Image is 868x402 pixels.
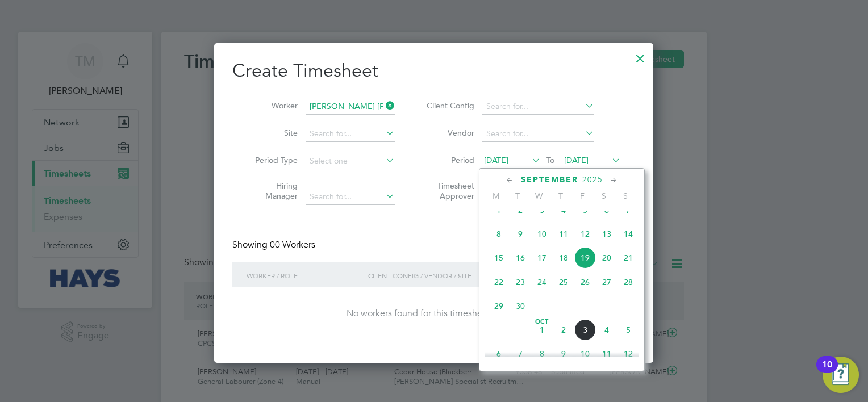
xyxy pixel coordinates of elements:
span: 28 [617,271,639,293]
span: 30 [510,295,531,317]
span: 6 [488,343,510,365]
span: 9 [510,223,531,245]
span: 10 [531,223,553,245]
span: W [528,191,550,201]
input: Search for... [482,99,594,115]
span: T [550,191,571,201]
span: 11 [553,223,574,245]
label: Timesheet Approver [423,181,474,201]
span: 27 [596,271,617,293]
span: T [507,191,528,201]
span: M [485,191,507,201]
span: [DATE] [564,155,589,165]
span: S [593,191,615,201]
span: 5 [617,319,639,341]
label: Period [423,155,474,165]
span: 8 [531,343,553,365]
div: Showing [232,239,318,251]
span: 25 [553,271,574,293]
button: Open Resource Center, 10 new notifications [823,357,859,393]
span: 4 [596,319,617,341]
span: Oct [531,319,553,325]
span: [DATE] [484,155,508,165]
div: Client Config / Vendor / Site [365,262,548,288]
span: 7 [510,343,531,365]
span: 9 [553,343,574,365]
span: 19 [574,247,596,269]
label: Vendor [423,128,474,138]
span: 18 [553,247,574,269]
input: Search for... [306,189,395,205]
span: F [571,191,593,201]
span: 15 [488,247,510,269]
span: 29 [488,295,510,317]
label: Site [247,128,298,138]
span: 16 [510,247,531,269]
input: Search for... [482,126,594,142]
div: 10 [822,365,832,379]
label: Period Type [247,155,298,165]
span: 1 [531,319,553,341]
span: 24 [531,271,553,293]
span: 2 [553,319,574,341]
span: 00 Workers [270,239,315,250]
span: 12 [617,343,639,365]
span: 3 [574,319,596,341]
span: 21 [617,247,639,269]
span: 10 [574,343,596,365]
label: Hiring Manager [247,181,298,201]
input: Select one [306,153,395,169]
span: 2025 [582,175,603,185]
span: To [543,153,558,167]
input: Search for... [306,126,395,142]
div: Worker / Role [244,262,365,288]
span: 11 [596,343,617,365]
span: 20 [596,247,617,269]
span: 14 [617,223,639,245]
input: Search for... [306,99,395,115]
span: 17 [531,247,553,269]
label: Client Config [423,101,474,111]
span: 13 [596,223,617,245]
span: 12 [574,223,596,245]
span: September [521,175,578,185]
div: No workers found for this timesheet period. [244,308,624,320]
span: 23 [510,271,531,293]
label: Worker [247,101,298,111]
span: S [615,191,636,201]
h2: Create Timesheet [232,59,635,83]
span: 22 [488,271,510,293]
span: 8 [488,223,510,245]
span: 26 [574,271,596,293]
